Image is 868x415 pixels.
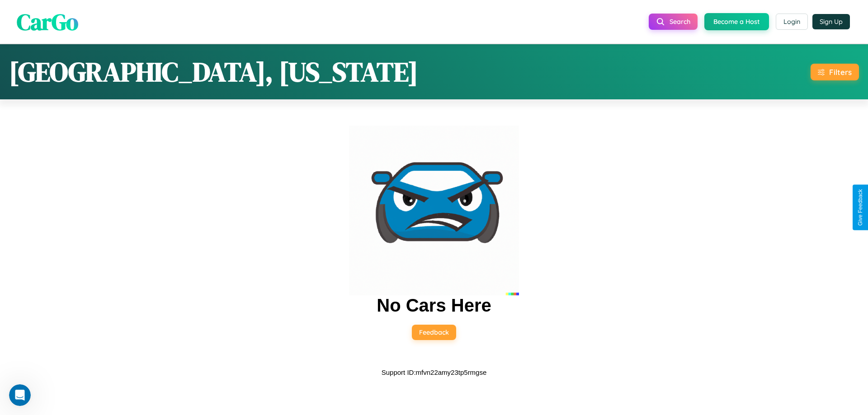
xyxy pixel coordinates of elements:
div: Filters [829,67,852,77]
h1: [GEOGRAPHIC_DATA], [US_STATE] [9,53,418,90]
span: CarGo [17,6,78,37]
h2: No Cars Here [377,295,491,316]
button: Become a Host [704,13,769,30]
div: Give Feedback [857,189,863,226]
button: Search [649,14,698,30]
button: Filters [811,64,859,80]
p: Support ID: mfvn22amy23tp5rmgse [382,366,487,378]
button: Login [776,14,808,30]
button: Feedback [412,325,456,340]
iframe: Intercom live chat [9,384,31,406]
span: Search [670,18,690,26]
img: car [349,126,519,295]
button: Sign Up [812,14,850,29]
